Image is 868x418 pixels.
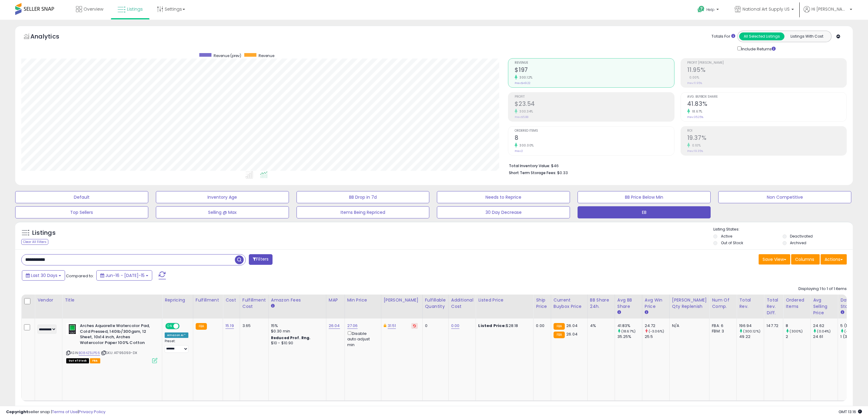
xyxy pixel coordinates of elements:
div: Cost [225,297,237,303]
div: Title [65,297,160,303]
span: Overview [84,6,103,12]
div: 4% [590,323,610,329]
div: Ordered Items [786,297,808,310]
a: 0.00 [451,323,460,329]
h2: 8 [515,134,674,143]
div: Preset: [165,339,188,353]
small: 0.00% [687,75,699,80]
h2: $197 [515,66,674,75]
label: Deactivated [790,234,813,239]
a: Help [693,1,725,20]
small: (300%) [790,329,803,334]
div: 24.61 [813,334,838,339]
label: Active [721,234,732,239]
small: (300.12%) [743,329,760,334]
div: Totals For [712,34,735,39]
button: Last 30 Days [22,270,65,281]
div: MAP [329,297,342,303]
div: FBA: 6 [712,323,732,329]
button: Filters [249,254,273,265]
div: 15% [271,323,321,329]
small: (400%) [844,329,857,334]
button: Top Sellers [15,206,148,218]
div: Num of Comp. [712,297,734,310]
small: FBA [554,332,565,338]
span: Ordered Items [515,129,674,133]
span: 2025-08-15 13:16 GMT [839,409,862,415]
div: 147.72 [767,323,778,329]
div: 41.83% [617,323,642,329]
a: Privacy Policy [79,409,105,415]
div: 8 [786,323,810,329]
span: Revenue [259,53,274,58]
small: (-3.06%) [649,329,664,334]
li: $46 [509,162,842,169]
span: | SKU: A1795093-DX [101,350,137,355]
th: CSV column name: cust_attr_2_Vendor [35,295,62,319]
b: Reduced Prof. Rng. [271,335,311,340]
span: FBA [90,358,100,363]
small: Prev: 19.35% [687,149,703,153]
small: Prev: 35.25% [687,115,703,119]
div: [PERSON_NAME] Qty Replenish [672,297,707,310]
div: Amazon AI * [165,332,188,338]
b: Short Term Storage Fees: [509,170,556,175]
span: OFF [179,324,188,329]
a: 15.19 [225,323,234,329]
button: Items Being Repriced [297,206,430,218]
small: Amazon Fees. [271,303,275,309]
small: Prev: 11.95% [687,81,702,85]
span: Revenue (prev) [214,53,241,58]
div: 49.22 [739,334,764,339]
th: Please note that this number is a calculation based on your required days of coverage and your ve... [669,295,709,319]
img: 41yYJzIH5gL._SL40_.jpg [66,323,78,335]
div: 24.72 [645,323,669,329]
div: Avg BB Share [617,297,640,310]
h2: $23.54 [515,100,674,109]
small: (18.67%) [621,329,636,334]
a: Hi [PERSON_NAME] [804,6,852,20]
div: ASIN: [66,323,157,362]
strong: Copyright [6,409,28,415]
button: BB Drop in 7d [297,191,430,203]
button: BB Price Below Min [578,191,711,203]
span: Jun-16 - [DATE]-15 [105,272,145,278]
button: Default [15,191,148,203]
div: 196.94 [739,323,764,329]
small: Prev: 2 [515,149,523,153]
label: Archived [790,240,806,245]
small: 300.34% [517,109,533,114]
div: 0 [425,323,444,329]
span: All listings that are currently out of stock and unavailable for purchase on Amazon [66,358,89,363]
span: ROI [687,129,846,133]
small: Days In Stock. [840,310,844,315]
div: $10 - $10.90 [271,341,321,346]
div: Avg Selling Price [813,297,835,316]
div: Displaying 1 to 1 of 1 items [798,286,847,292]
div: seller snap | | [6,409,105,415]
button: Jun-16 - [DATE]-15 [96,270,152,281]
div: Ship Price [536,297,548,310]
div: 0.00 [536,323,546,329]
span: Profit [PERSON_NAME] [687,61,846,65]
div: Additional Cost [451,297,473,310]
small: Prev: $5.88 [515,115,528,119]
small: FBA [554,323,565,330]
div: N/A [672,323,705,329]
button: Non Competitive [718,191,851,203]
span: Columns [795,256,814,262]
span: 26.04 [566,331,578,337]
p: Listing States: [713,227,853,232]
span: Listings [127,6,143,12]
div: 25.5 [645,334,669,339]
div: Vendor [37,297,60,303]
a: 27.06 [347,323,358,329]
small: FBA [196,323,207,330]
div: Fulfillable Quantity [425,297,446,310]
div: Days In Stock [840,297,863,310]
button: Needs to Reprice [437,191,570,203]
div: 5 (16.67%) [840,323,865,329]
h5: Listings [32,229,56,237]
div: Total Rev. Diff. [767,297,781,316]
div: FBM: 3 [712,329,732,334]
